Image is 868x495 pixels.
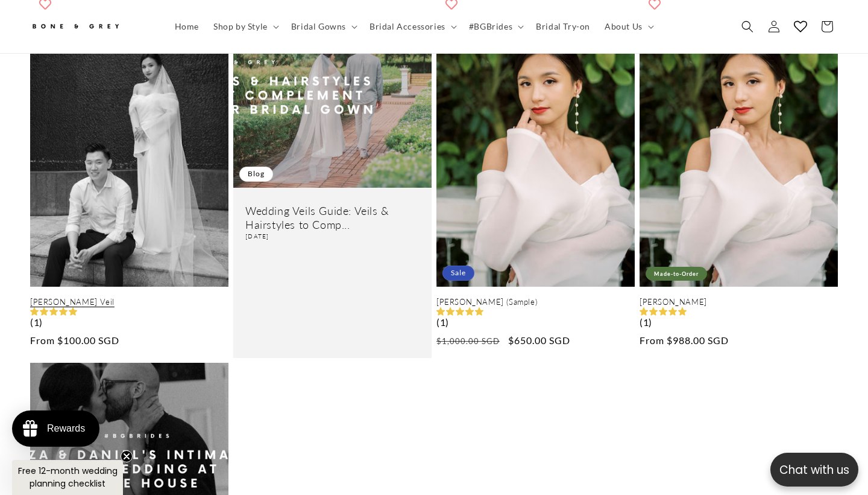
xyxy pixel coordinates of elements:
summary: Search [734,13,761,40]
p: Chat with us [770,461,858,479]
span: Shop by Style [213,21,268,32]
a: [PERSON_NAME] (Sample) [436,297,635,307]
span: Home [175,21,199,32]
button: Close teaser [121,450,133,462]
button: Open chatbox [770,453,858,487]
span: Bridal Try-on [536,21,590,32]
span: #BGBrides [469,21,512,32]
a: Wedding Veils Guide: Veils & Hairstyles to Comp... [245,204,420,232]
span: Bridal Gowns [291,21,346,32]
a: Home [168,14,206,39]
span: Free 12-month wedding planning checklist [18,465,118,490]
a: Bridal Try-on [529,14,597,39]
span: About Us [605,21,643,32]
summary: Shop by Style [206,14,284,39]
summary: About Us [597,14,659,39]
span: Bridal Accessories [370,21,445,32]
a: [PERSON_NAME] [640,297,838,307]
div: Rewards [47,423,85,434]
img: Bone and Grey Bridal [30,17,121,37]
a: [PERSON_NAME] Veil [30,297,228,307]
a: Bone and Grey Bridal [26,12,156,41]
summary: #BGBrides [462,14,529,39]
div: Free 12-month wedding planning checklistClose teaser [12,460,123,495]
summary: Bridal Gowns [284,14,362,39]
summary: Bridal Accessories [362,14,462,39]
